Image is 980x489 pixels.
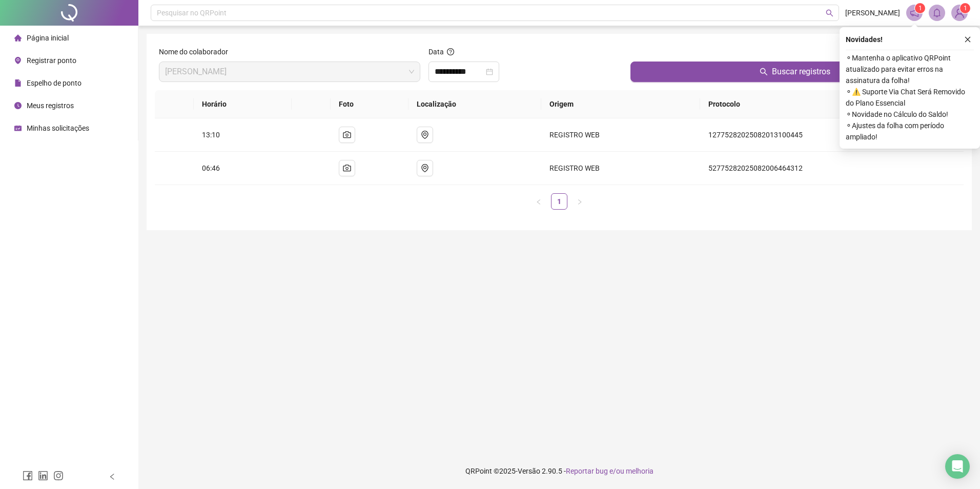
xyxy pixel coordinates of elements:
[700,152,964,185] td: 52775282025082006464312
[14,34,22,42] span: home
[23,471,33,481] span: facebook
[960,3,970,13] sup: Atualize o seu contato no menu Meus Dados
[165,62,414,81] span: RYAN MATHEUS DE MAGALHÃES SANTOS
[27,124,89,132] span: Minhas solicitações
[577,199,583,205] span: right
[138,453,980,489] footer: QRPoint © 2025 - 2.90.5 -
[552,194,567,209] a: 1
[27,56,76,65] span: Registrar ponto
[343,164,351,172] span: camera
[566,467,654,475] span: Reportar bug e/ou melhoria
[571,193,588,210] button: right
[194,90,291,118] th: Horário
[428,48,444,56] span: Data
[421,131,429,139] span: environment
[38,471,48,481] span: linkedin
[918,5,922,12] span: 1
[846,52,974,86] span: ⚬ Mantenha o aplicativo QRPoint atualizado para evitar erros na assinatura da folha!
[772,66,830,78] span: Buscar registros
[541,90,700,118] th: Origem
[27,79,81,87] span: Espelho de ponto
[826,9,833,17] span: search
[932,8,942,17] span: bell
[518,467,540,475] span: Versão
[530,193,547,210] li: Página anterior
[109,473,116,480] span: left
[945,454,970,479] div: Open Intercom Messenger
[846,109,974,120] span: ⚬ Novidade no Cálculo do Saldo!
[541,152,700,185] td: REGISTRO WEB
[551,193,567,210] li: 1
[14,57,22,64] span: environment
[915,3,925,13] sup: 1
[202,131,220,139] span: 13:10
[409,90,541,118] th: Localização
[846,86,974,109] span: ⚬ ⚠️ Suporte Via Chat Será Removido do Plano Essencial
[700,90,964,118] th: Protocolo
[202,164,220,172] span: 06:46
[700,118,964,152] td: 12775282025082013100445
[53,471,64,481] span: instagram
[541,118,700,152] td: REGISTRO WEB
[964,36,971,43] span: close
[530,193,547,210] button: left
[14,79,22,87] span: file
[964,5,967,12] span: 1
[910,8,919,17] span: notification
[331,90,409,118] th: Foto
[846,120,974,142] span: ⚬ Ajustes da folha com período ampliado!
[343,131,351,139] span: camera
[571,193,588,210] li: Próxima página
[27,34,69,42] span: Página inicial
[447,48,454,55] span: question-circle
[14,102,22,109] span: clock-circle
[630,62,959,82] button: Buscar registros
[421,164,429,172] span: environment
[846,34,883,45] span: Novidades !
[845,7,900,18] span: [PERSON_NAME]
[760,68,768,76] span: search
[536,199,542,205] span: left
[159,46,235,57] label: Nome do colaborador
[952,5,967,21] img: 90190
[27,101,74,110] span: Meus registros
[14,125,22,132] span: schedule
